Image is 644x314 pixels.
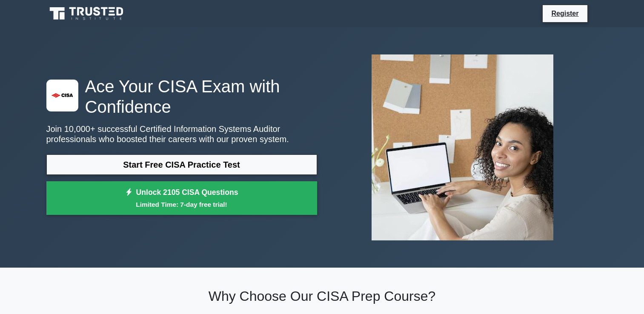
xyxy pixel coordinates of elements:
[46,181,317,215] a: Unlock 2105 CISA QuestionsLimited Time: 7-day free trial!
[46,154,317,175] a: Start Free CISA Practice Test
[546,8,584,19] a: Register
[46,288,598,304] h2: Why Choose Our CISA Prep Course?
[46,124,317,144] p: Join 10,000+ successful Certified Information Systems Auditor professionals who boosted their car...
[57,200,306,209] small: Limited Time: 7-day free trial!
[46,76,317,117] h1: Ace Your CISA Exam with Confidence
